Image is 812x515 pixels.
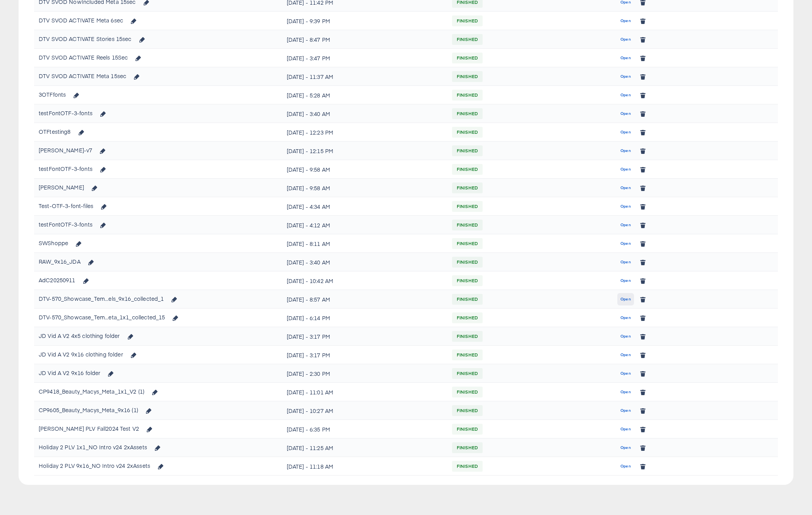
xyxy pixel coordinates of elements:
[452,15,483,27] span: FINISHED
[620,110,631,117] span: Open
[617,107,634,120] button: Open
[287,386,443,398] div: [DATE] - 11:01 AM
[452,107,483,120] span: FINISHED
[287,89,443,101] div: [DATE] - 5:28 AM
[39,292,164,305] div: DTV-570_Showcase_Tem...els_9x16_collected_1
[620,389,631,396] span: Open
[287,33,443,46] div: [DATE] - 8:47 PM
[39,441,165,454] div: Holiday 2 PLV 1x1_NO Intro v24 2xAssets
[452,163,483,176] span: FINISHED
[617,163,634,176] button: Open
[617,237,634,250] button: Open
[287,107,443,120] div: [DATE] - 3:40 AM
[287,293,443,305] div: [DATE] - 8:57 AM
[617,442,634,454] button: Open
[287,349,443,361] div: [DATE] - 3:17 PM
[39,88,84,101] div: 3OTFfonts
[39,51,146,64] div: DTV SVOD ACTIVATE Reels 15Sec
[452,460,483,472] span: FINISHED
[452,404,483,417] span: FINISHED
[617,126,634,138] button: Open
[617,70,634,83] button: Open
[620,222,631,229] span: Open
[452,293,483,305] span: FINISHED
[617,256,634,268] button: Open
[617,423,634,435] button: Open
[620,277,631,284] span: Open
[287,256,443,268] div: [DATE] - 3:40 AM
[452,312,483,324] span: FINISHED
[39,200,111,213] div: Test-OTF-3-font-files
[287,275,443,287] div: [DATE] - 10:42 AM
[620,166,631,173] span: Open
[287,330,443,343] div: [DATE] - 3:17 PM
[617,200,634,213] button: Open
[620,17,631,24] span: Open
[617,386,634,398] button: Open
[452,275,483,287] span: FINISHED
[452,89,483,101] span: FINISHED
[620,370,631,377] span: Open
[452,349,483,361] span: FINISHED
[287,312,443,324] div: [DATE] - 6:14 PM
[39,459,168,472] div: Holiday 2 PLV 9x16_NO Intro v24 2xAssets
[620,351,631,358] span: Open
[617,404,634,417] button: Open
[620,333,631,340] span: Open
[39,348,141,361] div: JD Vid A V2 9x16 clothing folder
[620,147,631,154] span: Open
[287,182,443,194] div: [DATE] - 9:58 AM
[39,125,89,138] div: OTFtesting8
[452,52,483,64] span: FINISHED
[617,33,634,46] button: Open
[617,275,634,287] button: Open
[452,256,483,268] span: FINISHED
[39,367,118,380] div: JD Vid A V2 9x16 folder
[39,70,144,83] div: DTV SVOD ACTIVATE Meta 15sec
[617,349,634,361] button: Open
[620,426,631,433] span: Open
[620,129,631,136] span: Open
[287,219,443,231] div: [DATE] - 4:12 AM
[39,311,165,323] div: DTV-570_Showcase_Tem...eta_1x1_collected_15
[617,330,634,343] button: Open
[620,259,631,266] span: Open
[452,145,483,157] span: FINISHED
[620,203,631,210] span: Open
[452,442,483,454] span: FINISHED
[620,407,631,414] span: Open
[452,200,483,213] span: FINISHED
[39,255,98,268] div: RAW_9x16_JDA
[39,404,156,417] div: CP9605_Beauty_Macys_Meta_9x16 (1)
[39,14,141,27] div: DTV SVOD ACTIVATE Meta 6sec
[39,422,157,435] div: [PERSON_NAME] PLV Fall2024 Test V2
[617,312,634,324] button: Open
[620,184,631,191] span: Open
[287,145,443,157] div: [DATE] - 12:15 PM
[452,126,483,138] span: FINISHED
[287,460,443,472] div: [DATE] - 11:18 AM
[287,200,443,213] div: [DATE] - 4:34 AM
[39,107,110,120] div: testFontOTF-3-fonts
[617,89,634,101] button: Open
[39,162,110,176] div: testFontOTF-3-fonts
[617,52,634,64] button: Open
[620,92,631,99] span: Open
[620,296,631,303] span: Open
[617,293,634,305] button: Open
[39,218,110,231] div: testFontOTF-3-fonts
[617,145,634,157] button: Open
[620,444,631,451] span: Open
[452,367,483,380] span: FINISHED
[39,274,93,287] div: AdC20250911
[287,404,443,417] div: [DATE] - 10:27 AM
[39,237,86,250] div: SWShoppe
[287,442,443,454] div: [DATE] - 11:25 AM
[287,15,443,27] div: [DATE] - 9:39 PM
[39,385,163,398] div: CP9418_Beauty_Macys_Meta_1x1_V2 (1)
[452,423,483,435] span: FINISHED
[452,237,483,250] span: FINISHED
[452,33,483,46] span: FINISHED
[287,237,443,250] div: [DATE] - 8:11 AM
[39,32,149,46] div: DTV SVOD ACTIVATE Stories 15sec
